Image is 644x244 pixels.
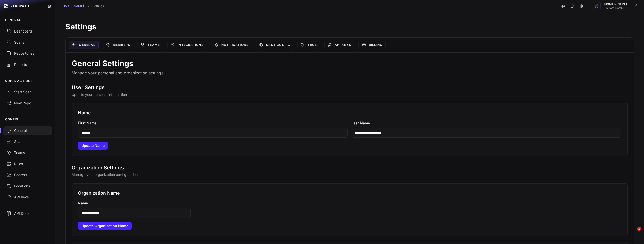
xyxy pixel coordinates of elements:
[6,150,49,155] div: Teams
[78,142,108,150] button: Update Name
[352,120,621,126] label: Last Name
[6,211,49,216] div: API Docs
[5,117,18,121] p: CONFIG
[5,79,33,83] p: QUICK ACTIONS
[137,41,163,49] a: Teams
[297,41,320,49] a: Tags
[6,51,49,56] div: Repositories
[604,3,627,6] span: [DOMAIN_NAME]
[6,139,49,144] div: Scanner
[78,120,348,126] label: First Name
[6,128,49,133] div: General
[6,161,49,166] div: Rules
[6,89,49,95] div: Start Scan
[2,2,43,10] a: ZEROPATH
[72,59,628,68] h1: General Settings
[637,227,641,231] span: 1
[78,190,621,197] h3: Organization Name
[6,101,49,106] div: New Repo
[6,172,49,177] div: Context
[72,70,628,76] p: Manage your personal and organization settings
[78,222,132,230] button: Update Organization Name
[6,62,49,67] div: Reports
[59,4,84,8] a: [DOMAIN_NAME]
[6,29,49,34] div: Dashboard
[627,227,639,239] iframe: Intercom live chat
[103,41,133,49] a: Members
[72,84,628,91] h2: User Settings
[78,201,621,206] label: Name
[11,4,29,8] span: ZEROPATH
[69,41,98,49] a: General
[59,4,104,8] nav: breadcrumb
[5,18,21,22] p: GENERAL
[211,41,252,49] a: Notifications
[72,164,628,171] h2: Organization Settings
[86,4,90,8] svg: chevron right,
[6,195,49,200] div: API Keys
[78,109,621,116] h3: Name
[65,22,634,31] h1: Settings
[6,40,49,45] div: Scans
[6,184,49,189] div: Locations
[92,4,104,8] a: Settings
[256,41,293,49] a: SAST Config
[72,92,628,97] p: Update your personal information
[72,172,628,177] p: Manage your organization configuration
[167,41,207,49] a: Integrations
[604,7,627,9] span: [PERSON_NAME]
[324,41,354,49] a: API Keys
[358,41,386,49] a: Billing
